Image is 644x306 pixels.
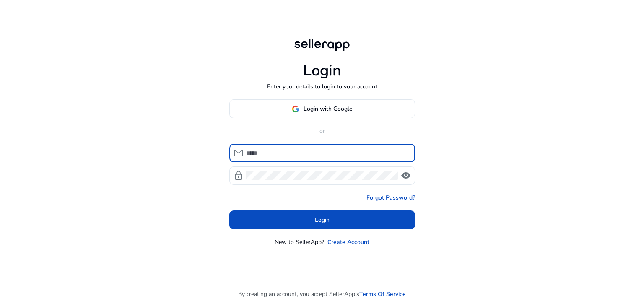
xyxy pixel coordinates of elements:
[229,99,415,118] button: Login with Google
[304,104,352,113] span: Login with Google
[275,238,324,246] p: New to SellerApp?
[366,193,415,202] a: Forgot Password?
[234,171,244,181] span: lock
[267,82,377,91] p: Enter your details to login to your account
[229,210,415,229] button: Login
[292,105,299,113] img: google-logo.svg
[315,215,330,224] span: Login
[303,62,341,80] h1: Login
[401,171,411,181] span: visibility
[359,290,406,298] a: Terms Of Service
[229,127,415,135] p: or
[234,148,244,158] span: mail
[327,238,369,246] a: Create Account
